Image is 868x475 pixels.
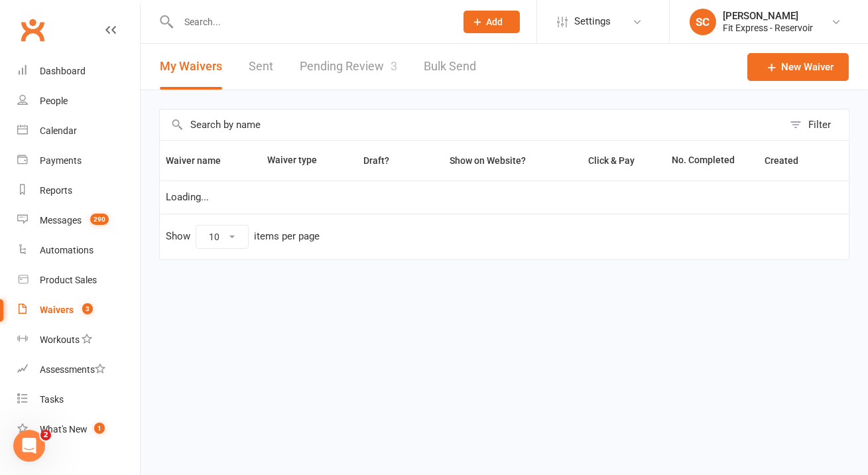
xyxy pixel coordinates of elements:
div: SC [690,9,716,35]
a: Calendar [17,116,140,146]
div: [PERSON_NAME] [723,10,813,22]
iframe: Intercom live chat [13,430,45,462]
a: What's New1 [17,415,140,444]
div: items per page [254,231,320,242]
div: Filter [808,117,831,133]
div: Assessments [40,364,105,375]
span: 2 [40,430,51,441]
span: 3 [82,303,93,314]
div: Reports [40,185,72,196]
span: Settings [574,7,611,36]
div: Waivers [40,305,74,315]
a: Assessments [17,355,140,385]
a: Automations [17,236,140,265]
a: Workouts [17,325,140,355]
a: Pending Review3 [300,44,397,90]
a: Product Sales [17,265,140,295]
a: Waivers 3 [17,295,140,325]
a: Sent [249,44,273,90]
div: Product Sales [40,275,97,285]
div: Automations [40,245,93,255]
a: Messages 290 [17,206,140,236]
span: 3 [391,59,397,73]
span: Created [765,155,814,166]
div: People [40,96,68,106]
div: What's New [40,424,88,435]
div: Tasks [40,394,64,405]
span: Draft? [363,155,389,166]
div: Workouts [40,334,80,345]
a: Tasks [17,385,140,415]
a: Payments [17,146,140,176]
span: 290 [90,214,109,225]
a: Reports [17,176,140,206]
button: Waiver name [166,153,235,169]
a: New Waiver [747,53,849,81]
span: Add [487,17,503,27]
div: Fit Express - Reservoir [723,22,813,34]
a: People [17,86,140,116]
div: Show [166,225,320,249]
span: Waiver name [166,155,235,166]
div: Dashboard [40,66,86,76]
button: Created [765,153,814,169]
th: Waiver type [261,141,338,180]
button: Add [464,11,520,33]
th: No. Completed [666,141,759,180]
a: Bulk Send [424,44,476,90]
div: Payments [40,155,82,166]
button: My Waivers [160,44,222,90]
div: Messages [40,215,82,226]
button: Filter [783,109,849,140]
input: Search... [174,13,446,31]
button: Draft? [351,153,404,169]
span: Show on Website? [450,155,526,166]
button: Show on Website? [438,153,540,169]
button: Click & Pay [577,153,650,169]
td: Loading... [160,180,849,214]
div: Calendar [40,125,77,136]
span: 1 [94,423,105,434]
a: Clubworx [16,13,49,46]
a: Dashboard [17,56,140,86]
input: Search by name [160,109,783,140]
span: Click & Pay [589,155,635,166]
